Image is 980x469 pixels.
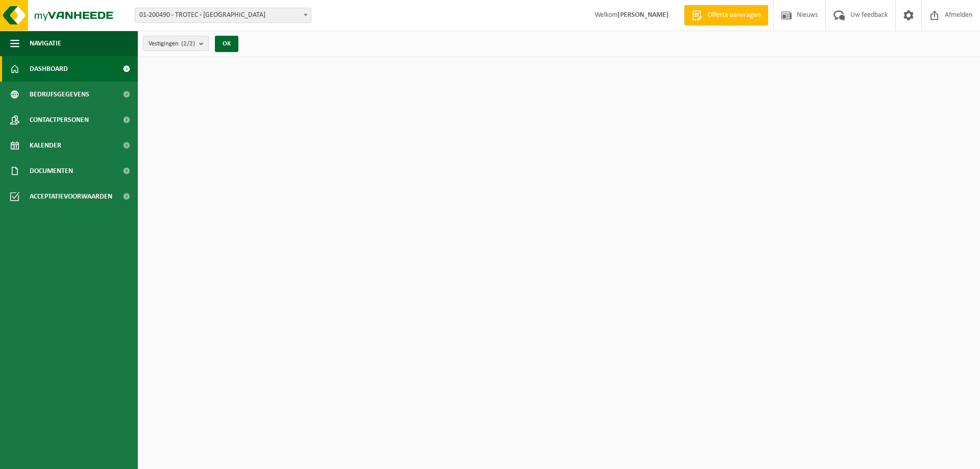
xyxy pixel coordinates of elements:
span: Bedrijfsgegevens [30,82,89,107]
span: 01-200490 - TROTEC - VEURNE [135,8,311,22]
button: Vestigingen(2/2) [143,36,209,51]
strong: [PERSON_NAME] [618,11,669,19]
span: Acceptatievoorwaarden [30,184,112,209]
count: (2/2) [181,40,195,47]
span: Kalender [30,133,61,158]
span: Documenten [30,158,73,184]
span: Vestigingen [149,36,195,52]
span: Navigatie [30,31,61,56]
button: OK [215,36,238,52]
span: 01-200490 - TROTEC - VEURNE [135,8,311,23]
span: Contactpersonen [30,107,89,133]
span: Offerte aanvragen [705,10,763,20]
a: Offerte aanvragen [684,5,768,26]
span: Dashboard [30,56,68,82]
